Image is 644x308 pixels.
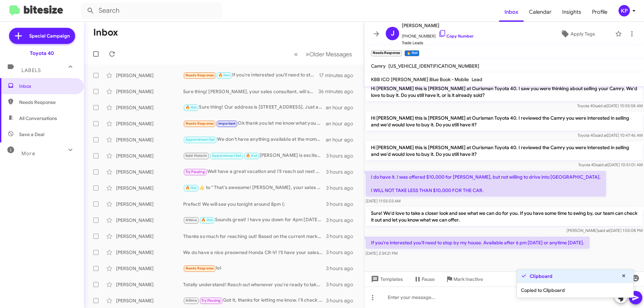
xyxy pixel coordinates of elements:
[366,251,397,256] span: [DATE] 2:34:21 PM
[366,82,643,101] p: Hi [PERSON_NAME] this is [PERSON_NAME] at Ourisman Toyota 40. I saw you were thinking about selli...
[185,170,205,174] span: Try Pausing
[326,201,359,207] div: 3 hours ago
[116,120,183,127] div: [PERSON_NAME]
[619,5,630,16] div: KP
[595,133,607,138] span: said at
[183,297,326,304] div: Got it, thanks for letting me know. I’ll check back with you after [DATE] to see where things sta...
[185,105,197,110] span: 🔥 Hot
[185,186,197,190] span: 🔥 Hot
[185,121,214,126] span: Needs Response
[595,103,607,108] span: said at
[402,40,474,46] span: Trade Leads
[183,104,326,111] div: Sure thing! Our address is [STREET_ADDRESS]. Just ask for [PERSON_NAME] when you get here. Can’t ...
[201,218,213,222] span: 🔥 Hot
[567,228,643,233] span: [PERSON_NAME] [DATE] 1:55:08 PM
[183,216,326,224] div: Sounds great! I have you down for 4pm [DATE] with [PERSON_NAME]!
[438,34,474,39] a: Copy Number
[218,73,230,77] span: 🔥 Hot
[326,136,359,143] div: an hour ago
[408,273,440,285] button: Pause
[9,28,75,44] a: Special Campaign
[185,298,197,303] span: Athina
[571,28,595,40] span: Apply Tags
[183,201,326,207] div: Prefect! We will see you tonight around 8pm (:
[116,88,183,95] div: [PERSON_NAME]
[116,136,183,143] div: [PERSON_NAME]
[116,265,183,272] div: [PERSON_NAME]
[183,152,326,160] div: [PERSON_NAME] is excited to help you find the perfect vehicle and will be in touch as soon as the...
[613,5,637,16] button: KP
[366,207,643,226] p: Sure! We'd love to take a closer look and see what we can do for you. If you have some time to sw...
[30,50,54,57] div: Toyota 40
[530,273,552,280] strong: Clipboard
[587,2,613,22] a: Profile
[183,136,326,143] div: We don’t have anything available at the moment, but no worries! [PERSON_NAME], your sales consult...
[543,28,612,40] button: Apply Tags
[183,264,326,272] div: lol
[388,63,479,69] span: [US_VEHICLE_IDENTIFICATION_NUMBER]
[326,152,359,159] div: 3 hours ago
[183,120,326,127] div: Ok thank you let me know what you have
[326,265,359,272] div: 3 hours ago
[371,63,386,69] span: Camry
[302,47,356,61] button: Next
[499,2,524,22] a: Inbox
[319,72,359,79] div: 17 minutes ago
[116,185,183,191] div: [PERSON_NAME]
[306,50,309,58] span: »
[183,88,318,95] div: Sure thing! [PERSON_NAME], your sales consultant, will send that over to you shortly!
[185,73,214,77] span: Needs Response
[218,121,236,126] span: Important
[21,150,35,157] span: More
[326,185,359,191] div: 3 hours ago
[402,21,474,29] span: [PERSON_NAME]
[21,67,41,73] span: Labels
[326,104,359,111] div: an hour ago
[185,137,215,142] span: Appointment Set
[453,273,483,285] span: Mark Inactive
[116,72,183,79] div: [PERSON_NAME]
[326,281,359,288] div: 3 hours ago
[366,141,643,160] p: Hi [PERSON_NAME] this is [PERSON_NAME] at Ourisman Toyota 40. I reviewed the Camry you were inter...
[19,99,76,106] span: Needs Response
[116,152,183,159] div: [PERSON_NAME]
[405,50,419,56] small: 🔥 Hot
[596,162,608,167] span: said at
[183,71,319,79] div: If you're interested you'll need to stop by my house. Available after 6 pm [DATE] or anytime [DATE].
[201,298,221,303] span: Try Pausing
[183,168,326,176] div: Well have a great vacation and I'll reach out next week to set up a good time (:
[422,273,435,285] span: Pause
[29,33,70,39] span: Special Campaign
[326,120,359,127] div: an hour ago
[290,47,302,61] button: Previous
[577,103,643,108] span: Toyota 40 [DATE] 10:55:58 AM
[19,83,76,89] span: Inbox
[364,273,408,285] button: Templates
[19,131,44,138] span: Save a Deal
[440,273,488,285] button: Mark Inactive
[517,283,634,298] div: Copied to Clipboard
[116,201,183,207] div: [PERSON_NAME]
[116,297,183,304] div: [PERSON_NAME]
[326,169,359,175] div: 3 hours ago
[326,217,359,224] div: 3 hours ago
[318,88,359,95] div: 36 minutes ago
[183,233,326,240] div: Thanks so much for reaching out! Based on the current market value and the condition, I’d love fo...
[326,297,359,304] div: 3 hours ago
[578,162,643,167] span: Toyota 40 [DATE] 10:51:01 AM
[309,51,352,58] span: Older Messages
[212,153,241,158] span: Appointment Set
[185,218,197,222] span: Athina
[185,153,208,158] span: Sold Historic
[81,3,222,19] input: Search
[524,2,557,22] span: Calendar
[183,249,326,256] div: We do have a nice preowned Honda CR-V! I'll have your sales consultant send that over to you!
[185,266,214,270] span: Needs Response
[116,217,183,224] div: [PERSON_NAME]
[557,2,587,22] a: Insights
[290,47,356,61] nav: Page navigation example
[116,169,183,175] div: [PERSON_NAME]
[371,50,402,56] small: Needs Response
